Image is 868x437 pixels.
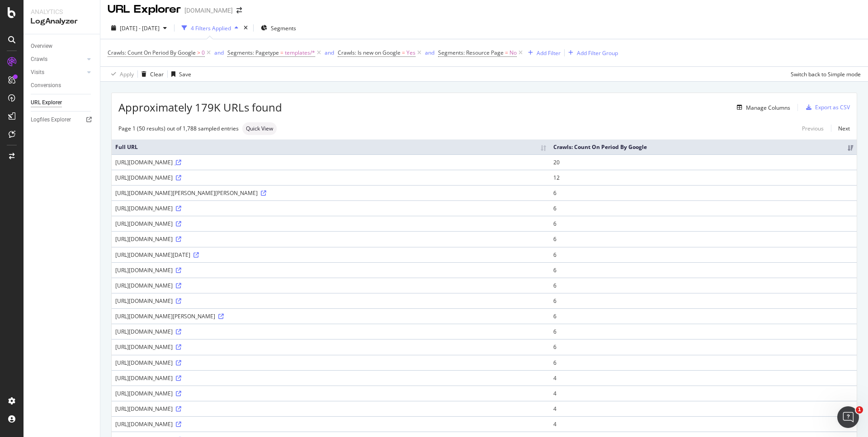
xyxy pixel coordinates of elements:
[227,49,279,56] span: Segments: Pagetype
[425,48,434,57] button: and
[115,266,546,274] div: [URL][DOMAIN_NAME]
[31,42,52,51] div: Overview
[118,100,282,115] span: Approximately 179K URLs found
[31,55,85,64] a: Crawls
[565,47,618,58] button: Add Filter Group
[550,185,857,200] td: 6
[550,324,857,339] td: 6
[31,81,94,90] a: Conversions
[280,49,283,56] span: =
[31,55,47,64] div: Crawls
[138,67,164,81] button: Clear
[31,68,85,77] a: Visits
[802,100,850,115] button: Export as CSV
[31,68,44,77] div: Visits
[115,312,546,320] div: [URL][DOMAIN_NAME][PERSON_NAME]
[550,308,857,324] td: 6
[115,390,546,397] div: [URL][DOMAIN_NAME]
[108,67,134,81] button: Apply
[115,328,546,335] div: [URL][DOMAIN_NAME]
[509,46,517,59] span: No
[108,2,181,17] div: URL Explorer
[242,122,277,135] div: neutral label
[338,49,401,56] span: Crawls: Is new on Google
[118,125,239,132] div: Page 1 (50 results) out of 1,788 sampled entries
[115,220,546,228] div: [URL][DOMAIN_NAME]
[115,359,546,367] div: [URL][DOMAIN_NAME]
[120,70,134,78] div: Apply
[550,339,857,354] td: 6
[550,401,857,416] td: 4
[271,24,296,32] span: Segments
[108,21,170,35] button: [DATE] - [DATE]
[115,374,546,382] div: [URL][DOMAIN_NAME]
[837,406,859,428] iframe: Intercom live chat
[31,81,61,90] div: Conversions
[550,262,857,278] td: 6
[242,23,250,33] div: times
[115,420,546,428] div: [URL][DOMAIN_NAME]
[31,16,93,27] div: LogAnalyzer
[246,126,273,131] span: Quick View
[550,293,857,308] td: 6
[168,67,191,81] button: Save
[31,98,94,107] a: URL Explorer
[550,386,857,401] td: 4
[550,416,857,432] td: 4
[214,48,224,57] button: and
[31,115,94,125] a: Logfiles Explorer
[112,139,550,154] th: Full URL: activate to sort column ascending
[31,7,93,16] div: Analytics
[115,158,546,166] div: [URL][DOMAIN_NAME]
[550,139,857,154] th: Crawls: Count On Period By Google: activate to sort column ascending
[438,49,504,56] span: Segments: Resource Page
[550,247,857,262] td: 6
[550,200,857,216] td: 6
[550,370,857,386] td: 4
[550,170,857,185] td: 12
[150,70,164,78] div: Clear
[524,47,561,58] button: Add Filter
[115,282,546,289] div: [URL][DOMAIN_NAME]
[733,102,790,113] button: Manage Columns
[787,67,861,81] button: Switch back to Simple mode
[537,49,561,57] div: Add Filter
[236,7,242,14] div: arrow-right-arrow-left
[550,231,857,246] td: 6
[191,24,231,32] div: 4 Filters Applied
[550,216,857,231] td: 6
[115,189,546,197] div: [URL][DOMAIN_NAME][PERSON_NAME][PERSON_NAME]
[115,205,546,212] div: [URL][DOMAIN_NAME]
[31,115,71,125] div: Logfiles Explorer
[115,405,546,413] div: [URL][DOMAIN_NAME]
[815,103,850,111] div: Export as CSV
[202,46,205,59] span: 0
[197,49,200,56] span: >
[31,42,94,51] a: Overview
[115,297,546,305] div: [URL][DOMAIN_NAME]
[746,104,790,112] div: Manage Columns
[285,46,315,59] span: templates/*
[577,49,618,57] div: Add Filter Group
[550,154,857,170] td: 20
[402,49,405,56] span: =
[257,21,300,35] button: Segments
[856,406,863,414] span: 1
[325,48,334,57] button: and
[184,6,233,15] div: [DOMAIN_NAME]
[831,122,850,135] a: Next
[115,251,546,259] div: [URL][DOMAIN_NAME][DATE]
[791,70,861,78] div: Switch back to Simple mode
[550,278,857,293] td: 6
[120,24,160,32] span: [DATE] - [DATE]
[115,235,546,243] div: [URL][DOMAIN_NAME]
[550,355,857,370] td: 6
[108,49,196,56] span: Crawls: Count On Period By Google
[115,343,546,351] div: [URL][DOMAIN_NAME]
[505,49,508,56] span: =
[178,21,242,35] button: 4 Filters Applied
[31,98,62,107] div: URL Explorer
